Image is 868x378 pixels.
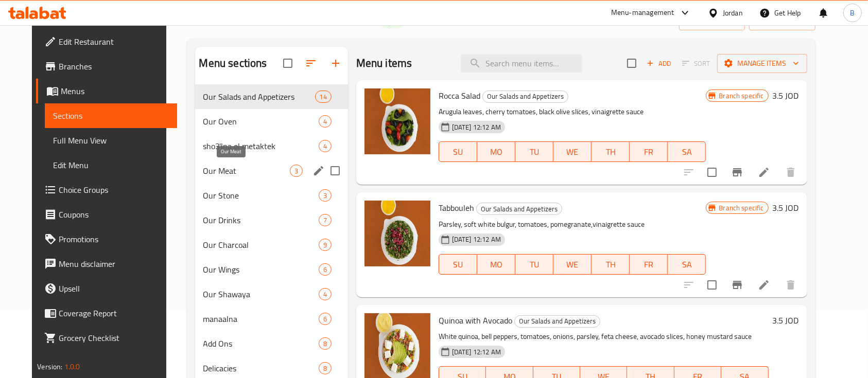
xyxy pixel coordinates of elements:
span: Grocery Checklist [59,332,169,344]
button: delete [778,273,803,297]
h2: Menu items [356,56,412,71]
h2: Menu sections [199,56,267,71]
div: items [319,337,332,350]
span: Select to update [701,161,723,183]
button: TH [592,254,630,275]
div: items [319,288,332,300]
button: WE [553,141,592,162]
span: Menu disclaimer [59,258,169,270]
span: 8 [319,364,331,373]
span: Our Salads and Appetizers [515,315,600,327]
div: Jordan [723,7,743,19]
p: Arugula leaves, cherry tomatoes, black olive slices, vinaigrette sauce [439,105,706,118]
span: Promotions [59,233,169,245]
a: Coverage Report [36,301,177,326]
span: 4 [319,141,331,151]
span: Select to update [701,274,723,296]
div: Our Charcoal9 [195,232,348,257]
span: 3 [290,166,302,176]
button: SA [668,254,706,275]
span: Version: [37,360,62,373]
span: Upsell [59,282,169,295]
div: items [319,140,332,152]
a: Edit menu item [758,166,770,178]
div: items [319,115,332,128]
span: Delicacies [203,362,319,374]
h6: 3.5 JOD [773,88,799,103]
span: Menus [61,85,169,97]
span: FR [634,145,664,159]
button: WE [553,254,592,275]
a: Edit Menu [45,153,177,177]
button: TH [592,141,630,162]
div: items [319,263,332,276]
span: export [757,14,807,27]
span: Sections [53,110,169,122]
span: 3 [319,191,331,201]
div: Menu-management [611,7,674,19]
span: TU [519,145,549,159]
span: Add item [643,56,675,71]
div: Our Wings6 [195,257,348,282]
button: Add [643,56,675,71]
div: Our Salads and Appetizers [514,315,600,328]
div: Our Salads and Appetizers [482,91,568,103]
span: 6 [319,314,331,324]
span: Add Ons [203,337,319,350]
button: SA [668,141,706,162]
span: Sort sections [299,51,323,76]
span: Branch specific [715,91,768,101]
div: items [319,189,332,202]
div: Our Drinks7 [195,208,348,232]
div: items [319,214,332,226]
span: Add [645,58,673,69]
h6: 3.5 JOD [773,201,799,215]
div: items [319,362,332,374]
p: White quinoa, bell peppers, tomatoes, onions, parsley, feta cheese, avocado slices, honey mustard... [439,330,769,343]
button: Manage items [717,54,807,73]
span: Our Meat [203,165,290,177]
button: MO [477,254,515,275]
div: items [315,91,332,103]
div: Our Oven4 [195,109,348,134]
span: Our Salads and Appetizers [477,203,562,215]
span: TU [519,257,549,272]
div: Our Meat3edit [195,158,348,183]
img: Tabbouleh [364,201,430,266]
span: 9 [319,240,331,250]
span: Rocca Salad [439,88,480,103]
span: Select all sections [277,52,299,74]
a: Menus [36,79,177,103]
div: sho3'lna el metaktek4 [195,134,348,158]
div: items [290,165,303,177]
div: Our Salads and Appetizers14 [195,84,348,109]
span: FR [634,257,664,272]
span: MO [481,257,511,272]
a: Grocery Checklist [36,326,177,350]
a: Upsell [36,276,177,301]
span: Our Shawaya [203,288,319,300]
button: FR [630,254,668,275]
span: Branches [59,60,169,73]
button: SU [439,254,477,275]
span: manaalna [203,313,319,325]
span: Edit Restaurant [59,35,169,48]
span: SU [443,257,473,272]
span: Choice Groups [59,184,169,196]
a: Edit Restaurant [36,29,177,54]
span: sho3'lna el metaktek [203,140,319,152]
span: Our Oven [203,115,319,128]
div: Our Wings [203,263,319,276]
div: manaalna6 [195,307,348,331]
span: Select section first [675,56,717,71]
a: Edit menu item [758,279,770,291]
span: 14 [316,92,331,102]
span: 7 [319,215,331,225]
span: Branch specific [715,203,768,213]
button: MO [477,141,515,162]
